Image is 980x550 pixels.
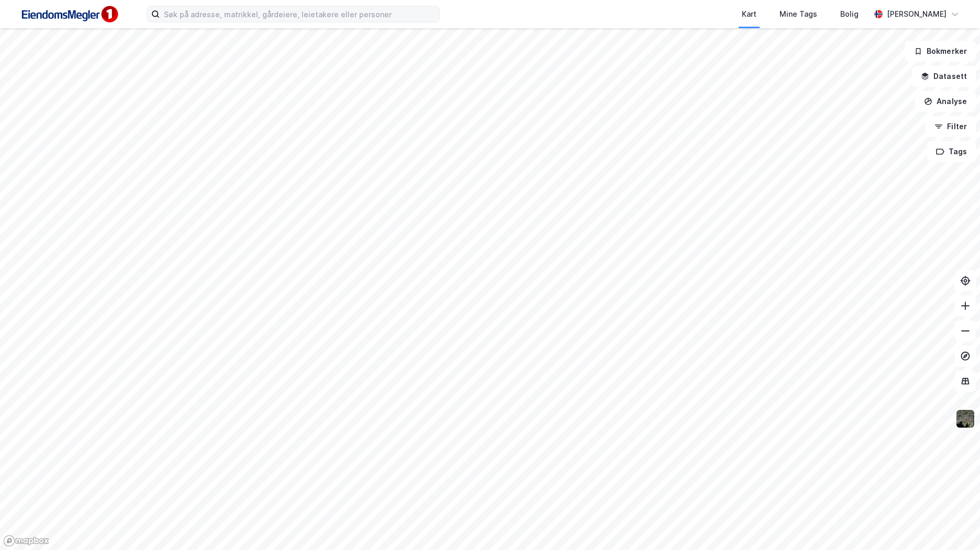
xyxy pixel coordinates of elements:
[928,500,980,550] iframe: Chat Widget
[928,500,980,550] div: Kontrollprogram for chat
[887,8,946,20] div: [PERSON_NAME]
[840,8,859,20] div: Bolig
[17,3,121,26] img: F4PB6Px+NJ5v8B7XTbfpPpyloAAAAASUVORK5CYII=
[742,8,756,20] div: Kart
[779,8,817,20] div: Mine Tags
[160,6,439,22] input: Søk på adresse, matrikkel, gårdeiere, leietakere eller personer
